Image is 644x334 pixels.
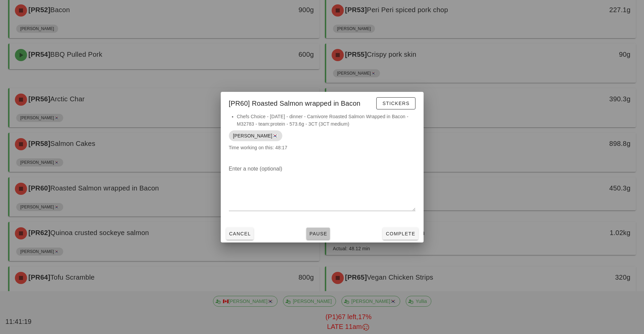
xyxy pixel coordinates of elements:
button: Pause [306,228,330,240]
button: Complete [383,228,418,240]
span: [PERSON_NAME]🇰🇷 [233,130,278,141]
span: Stickers [382,101,409,106]
span: Pause [309,231,327,236]
li: Chefs Choice - [DATE] - dinner - Carnivore Roasted Salmon Wrapped in Bacon - M32783 - team:protei... [237,113,415,128]
button: Cancel [226,228,254,240]
button: Stickers [376,97,415,109]
span: Cancel [229,231,251,236]
span: Complete [385,231,415,236]
div: [PR60] Roasted Salmon wrapped in Bacon [221,92,424,113]
div: Time working on this: 48:17 [221,113,424,158]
